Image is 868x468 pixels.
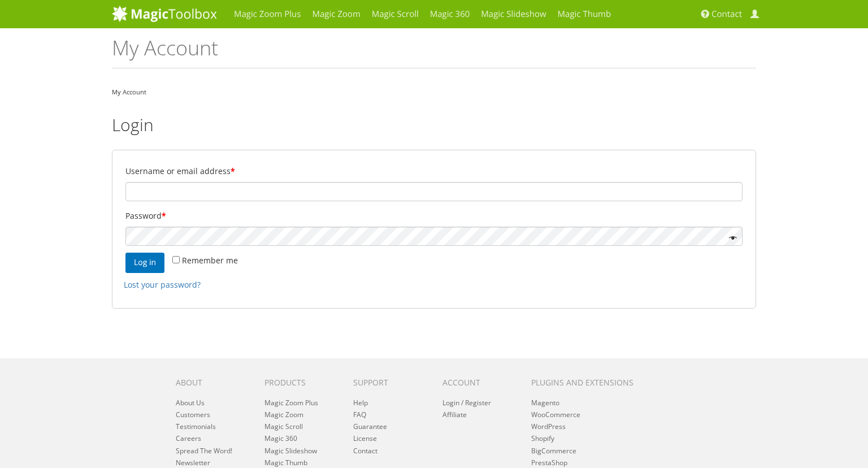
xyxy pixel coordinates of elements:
[711,8,742,20] span: Contact
[353,422,387,431] a: Guarantee
[353,410,366,419] a: FAQ
[176,446,232,456] a: Spread The Word!
[182,255,238,266] span: Remember me
[112,5,217,22] img: MagicToolbox.com - Image tools for your website
[176,458,210,467] a: Newsletter
[176,422,216,431] a: Testimonials
[531,434,554,443] a: Shopify
[125,208,743,224] label: Password
[353,378,425,387] h6: Support
[264,378,336,387] h6: Products
[264,446,317,456] a: Magic Slideshow
[353,398,368,408] a: Help
[112,85,756,98] nav: My Account
[531,378,648,387] h6: Plugins and extensions
[125,163,743,179] label: Username or email address
[176,378,248,387] h6: About
[125,253,164,273] button: Log in
[124,279,201,290] a: Lost your password?
[172,256,180,263] input: Remember me
[112,115,756,134] h2: Login
[531,410,580,419] a: WooCommerce
[353,446,377,456] a: Contact
[176,398,205,408] a: About Us
[442,398,491,408] a: Login / Register
[176,434,201,443] a: Careers
[442,378,514,387] h6: Account
[264,458,307,467] a: Magic Thumb
[531,446,576,456] a: BigCommerce
[531,458,567,467] a: PrestaShop
[264,398,318,408] a: Magic Zoom Plus
[264,434,297,443] a: Magic 360
[112,37,756,68] h1: My Account
[531,422,566,431] a: WordPress
[264,422,303,431] a: Magic Scroll
[176,410,210,419] a: Customers
[353,434,377,443] a: License
[264,410,303,419] a: Magic Zoom
[531,398,559,408] a: Magento
[442,410,467,419] a: Affiliate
